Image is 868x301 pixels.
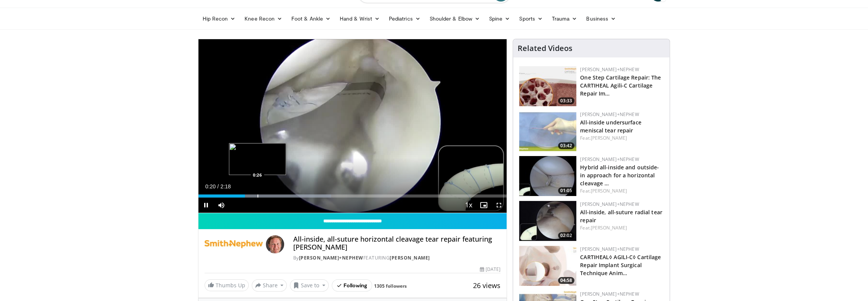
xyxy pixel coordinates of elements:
[332,279,372,291] button: Following
[476,197,491,213] button: Enable picture-in-picture mode
[473,281,500,290] span: 26 views
[198,11,240,26] a: Hip Recon
[461,197,476,213] button: Playback Rate
[580,74,661,97] a: One Step Cartilage Repair: The CARTIHEAL Agili-C Cartilage Repair Im…
[519,246,576,286] a: 04:58
[290,279,329,291] button: Save to
[580,209,662,224] a: All-inside, all-suture radial tear repair
[293,255,500,261] div: By FEATURING
[519,111,576,151] a: 03:42
[266,235,284,253] img: Avatar
[287,11,335,26] a: Foot & Ankle
[558,232,574,239] span: 02:02
[240,11,287,26] a: Knee Recon
[374,283,407,289] a: 1305 followers
[580,253,661,277] a: CARTIHEAL◊ AGILI-C◊ Cartilage Repair Implant Surgical Technique Anim…
[558,277,574,284] span: 04:58
[580,246,639,252] a: [PERSON_NAME]+Nephew
[558,187,574,194] span: 01:05
[580,156,639,162] a: [PERSON_NAME]+Nephew
[547,11,582,26] a: Trauma
[580,111,639,118] a: [PERSON_NAME]+Nephew
[580,66,639,73] a: [PERSON_NAME]+Nephew
[519,66,576,106] a: 03:33
[198,39,507,213] video-js: Video Player
[198,197,214,213] button: Pause
[205,279,249,291] a: Thumbs Up
[335,11,384,26] a: Hand & Wrist
[580,119,641,134] a: All-inside undersurface meniscal tear repair
[519,156,576,196] img: 364c13b8-bf65-400b-a941-5a4a9c158216.150x105_q85_crop-smart_upscale.jpg
[519,246,576,286] img: 0d962de6-6f40-43c7-a91b-351674d85659.150x105_q85_crop-smart_upscale.jpg
[229,143,286,175] img: image.jpeg
[519,201,576,241] img: 0d5ae7a0-0009-4902-af95-81e215730076.150x105_q85_crop-smart_upscale.jpg
[519,201,576,241] a: 02:02
[205,183,216,190] span: 0:20
[558,142,574,149] span: 03:42
[491,197,507,213] button: Fullscreen
[214,197,229,213] button: Mute
[221,183,231,190] span: 2:18
[582,11,620,26] a: Business
[580,135,663,142] div: Feat.
[518,44,572,53] h4: Related Videos
[480,266,500,273] div: [DATE]
[293,235,500,252] h4: All-inside, all-suture horizontal cleavage tear repair featuring [PERSON_NAME]
[484,11,515,26] a: Spine
[519,156,576,196] a: 01:05
[425,11,484,26] a: Shoulder & Elbow
[580,201,639,207] a: [PERSON_NAME]+Nephew
[519,111,576,151] img: 02c34c8e-0ce7-40b9-85e3-cdd59c0970f9.150x105_q85_crop-smart_upscale.jpg
[591,135,627,141] a: [PERSON_NAME]
[515,11,547,26] a: Sports
[591,188,627,194] a: [PERSON_NAME]
[591,225,627,231] a: [PERSON_NAME]
[205,235,263,253] img: Smith+Nephew
[252,279,287,291] button: Share
[217,183,219,190] span: /
[390,255,430,261] a: [PERSON_NAME]
[580,188,663,194] div: Feat.
[580,164,659,187] a: Hybrid all-inside and outside-in approach for a horizontal cleavage …
[299,255,363,261] a: [PERSON_NAME]+Nephew
[580,291,639,297] a: [PERSON_NAME]+Nephew
[519,66,576,106] img: 781f413f-8da4-4df1-9ef9-bed9c2d6503b.150x105_q85_crop-smart_upscale.jpg
[198,194,507,197] div: Progress Bar
[580,225,663,231] div: Feat.
[384,11,425,26] a: Pediatrics
[558,97,574,104] span: 03:33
